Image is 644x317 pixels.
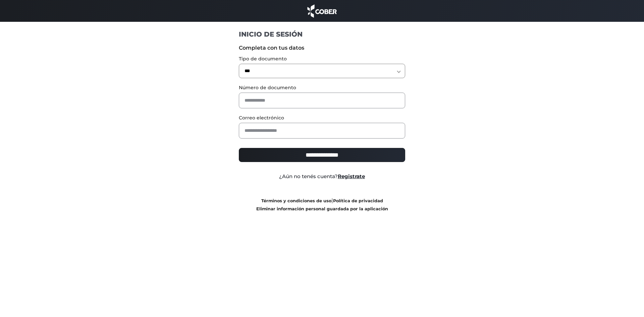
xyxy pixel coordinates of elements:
label: Completa con tus datos [239,44,406,52]
div: ¿Aún no tenés cuenta? [234,173,411,180]
div: | [234,197,411,213]
label: Número de documento [239,84,406,91]
a: Registrate [338,173,365,179]
label: Correo electrónico [239,114,406,121]
img: cober_marca.png [306,3,338,18]
a: Términos y condiciones de uso [261,198,331,203]
h1: INICIO DE SESIÓN [239,30,406,39]
a: Política de privacidad [333,198,383,203]
a: Eliminar información personal guardada por la aplicación [256,206,388,211]
label: Tipo de documento [239,55,406,62]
